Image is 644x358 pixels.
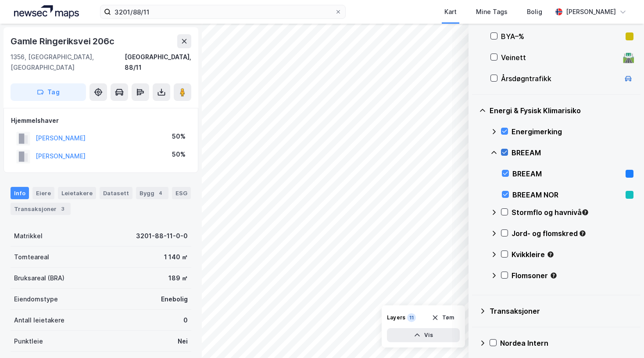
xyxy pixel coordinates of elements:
[161,294,188,304] div: Enebolig
[111,5,335,18] input: Søk på adresse, matrikkel, gårdeiere, leietakere eller personer
[581,208,589,216] div: Tooltip anchor
[501,52,619,63] div: Veinett
[14,273,64,283] div: Bruksareal (BRA)
[512,270,633,281] div: Flomsoner
[566,7,616,17] div: [PERSON_NAME]
[11,203,71,215] div: Transaksjoner
[14,231,43,241] div: Matrikkel
[11,83,86,101] button: Tag
[579,229,587,237] div: Tooltip anchor
[14,294,58,304] div: Eiendomstype
[500,338,633,348] div: Nordea Intern
[11,115,191,126] div: Hjemmelshaver
[168,273,188,283] div: 189 ㎡
[623,52,634,63] div: 🛣️
[387,314,405,321] div: Layers
[512,168,622,179] div: BREEAM
[387,328,460,342] button: Vis
[600,316,644,358] iframe: Chat Widget
[172,131,186,142] div: 50%
[512,126,633,137] div: Energimerking
[156,189,165,197] div: 4
[172,187,191,199] div: ESG
[164,252,188,262] div: 1 140 ㎡
[14,315,64,326] div: Antall leietakere
[512,207,633,218] div: Stormflo og havnivå
[14,336,43,347] div: Punktleie
[100,187,132,199] div: Datasett
[11,52,125,73] div: 1356, [GEOGRAPHIC_DATA], [GEOGRAPHIC_DATA]
[547,251,555,258] div: Tooltip anchor
[550,272,558,279] div: Tooltip anchor
[125,52,191,73] div: [GEOGRAPHIC_DATA], 88/11
[32,187,54,199] div: Eiere
[58,187,96,199] div: Leietakere
[58,204,67,213] div: 3
[501,73,619,84] div: Årsdøgntrafikk
[444,7,457,17] div: Kart
[490,306,633,316] div: Transaksjoner
[172,149,186,160] div: 50%
[512,228,633,239] div: Jord- og flomskred
[476,7,508,17] div: Mine Tags
[490,105,633,116] div: Energi & Fysisk Klimarisiko
[136,187,168,199] div: Bygg
[136,231,188,241] div: 3201-88-11-0-0
[178,336,188,347] div: Nei
[512,147,633,158] div: BREEAM
[183,315,188,326] div: 0
[407,313,416,322] div: 11
[527,7,542,17] div: Bolig
[14,5,79,18] img: logo.a4113a55bc3d86da70a041830d287a7e.svg
[512,249,633,260] div: Kvikkleire
[11,34,116,48] div: Gamle Ringeriksvei 206c
[426,311,460,325] button: Tøm
[14,252,49,262] div: Tomteareal
[501,31,622,42] div: BYA–%
[512,190,622,200] div: BREEAM NOR
[11,187,29,199] div: Info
